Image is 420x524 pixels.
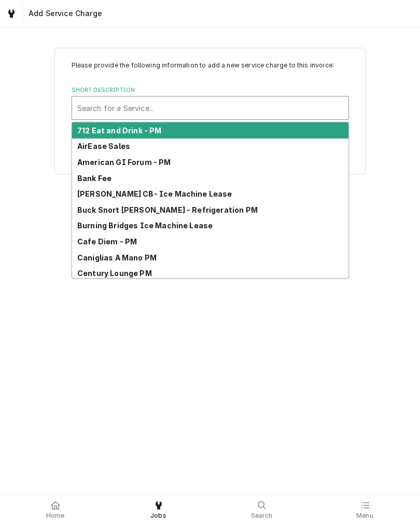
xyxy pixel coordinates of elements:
[72,86,349,120] div: Short Description
[4,497,106,522] a: Home
[251,512,273,520] span: Search
[77,253,157,262] strong: Caniglias A Mano PM
[314,497,416,522] a: Menu
[150,512,166,520] span: Jobs
[77,237,137,246] strong: Cafe Diem - PM
[356,512,373,520] span: Menu
[77,269,152,278] strong: Century Lounge PM
[77,174,111,183] strong: Bank Fee
[46,512,65,520] span: Home
[77,158,171,167] strong: American GI Forum - PM
[54,48,366,174] div: Line Item Create/Update
[72,61,349,120] div: Line Item Create/Update Form
[107,497,209,522] a: Jobs
[77,205,258,214] strong: Buck Snort [PERSON_NAME] - Refrigeration PM
[2,4,21,23] a: Go to Jobs
[211,497,313,522] a: Search
[72,86,349,94] label: Short Description
[77,221,213,230] strong: Burning Bridges Ice Machine Lease
[25,8,102,19] span: Add Service Charge
[77,126,162,135] strong: 712 Eat and Drink - PM
[72,61,349,70] p: Please provide the following information to add a new service charge to this invoice:
[77,189,232,198] strong: [PERSON_NAME] CB- Ice Machine Lease
[77,142,130,150] strong: AirEase Sales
